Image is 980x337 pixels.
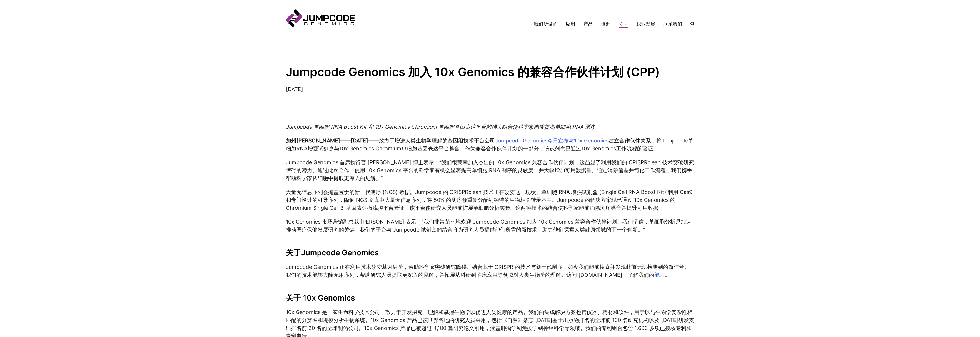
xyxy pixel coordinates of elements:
[659,20,686,27] a: 联系我们
[686,22,694,26] label: 搜索网站。
[368,138,379,144] font: ——
[615,20,632,27] a: 公司
[286,219,691,233] font: 10x Genomics 市场营销副总裁 [PERSON_NAME] 表示：“我们非常荣幸地欢迎 Jumpcode Genomics 加入 10x Genomics 兼容合作伙伴计划。我们坚信，...
[286,86,303,92] font: [DATE]
[654,272,665,278] a: 能力
[534,20,562,27] a: 我们所做的
[286,264,689,278] font: Jumpcode Genomics 正在利用技术改变基因组学，帮助科学家突破研究障碍。结合基于 CRISPR 的技术与新一代测序，如今我们能够搜索并发现此前无法检测到的新信号。我们的技术能够去除...
[286,248,379,257] font: 关于Jumpcode Genomics
[379,138,495,144] font: 致力于增进人类生物学理解的基因组技术平台公司
[286,124,595,130] font: Jumpcode 单细胞 RNA Boost Kit 和 10x Genomics Chromium 单细胞基因表达平台的强大组合使科学家能够提高单细胞 RNA 测序
[286,189,692,211] font: 大量无信息序列会掩盖宝贵的新一代测序 (NGS) 数据。Jumpcode 的 CRISPRclean 技术正在改变这一现状。单细胞 RNA 增强试剂盒 (Single Cell RNA Boos...
[495,138,574,144] a: Jumpcode Genomics今日宣布与
[562,20,579,27] a: 应用
[286,293,355,302] font: 关于 10x Genomics
[286,138,340,144] font: 加州[PERSON_NAME]
[665,272,670,278] font: 。
[286,159,694,181] font: Jumpcode Genomics 首席执行官 [PERSON_NAME] 博士表示：“我们很荣幸加入杰出的 10x Genomics 兼容合作伙伴计划，这凸显了利用我们的 CRISPRclea...
[579,20,597,27] a: 产品
[632,20,659,27] a: 职业发展
[574,138,609,144] a: 10x Genomics
[597,20,615,27] a: 资源
[351,138,368,144] font: [DATE]
[355,20,686,27] nav: 主要导航
[286,65,660,79] font: Jumpcode Genomics 加入 10x Genomics 的兼容合作伙伴计划 (CPP)
[595,124,601,130] font: 。
[340,138,351,144] font: ——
